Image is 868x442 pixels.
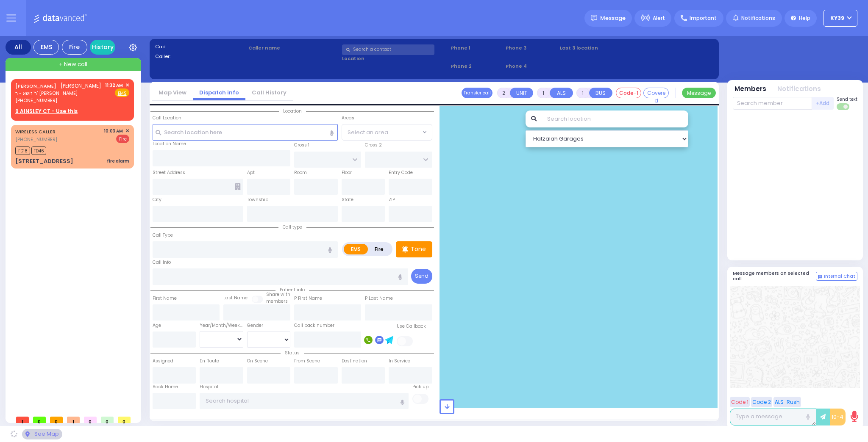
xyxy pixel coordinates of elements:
label: Turn off text [837,102,850,111]
label: In Service [389,358,410,365]
label: Destination [342,358,367,365]
label: Cross 2 [365,142,382,149]
div: fire alarm [107,158,129,164]
span: Important [690,14,717,22]
span: Phone 2 [451,63,503,70]
label: From Scene [294,358,320,365]
label: First Name [153,295,177,302]
span: 10:03 AM [104,128,123,134]
label: En Route [200,358,219,365]
label: Last Name [223,295,248,301]
button: Code 1 [730,397,750,407]
label: EMS [344,244,368,254]
label: Use Callback [397,323,426,330]
label: P Last Name [365,295,393,302]
span: 1 [16,417,29,423]
label: Street Address [153,169,185,176]
span: 0 [101,417,114,423]
label: Call Type [153,232,173,239]
button: Code 2 [751,397,772,407]
span: Location [279,108,306,114]
label: P First Name [294,295,322,302]
label: Apt [247,169,255,176]
label: ZIP [389,196,395,203]
label: Pick up [412,384,428,390]
label: State [342,196,353,203]
span: FD46 [31,146,46,155]
a: History [90,40,115,55]
label: Cad: [155,43,246,50]
button: Members [734,84,766,94]
span: Alert [653,14,665,22]
span: Patient info [275,287,309,293]
label: Gender [247,322,263,329]
span: Other building occupants [235,183,241,190]
div: All [6,40,31,55]
u: EMS [118,90,127,97]
span: ✕ [125,127,129,135]
label: Floor [342,169,352,176]
div: [STREET_ADDRESS] [15,157,73,166]
input: Search a contact [342,44,434,55]
button: KY39 [823,10,857,27]
a: Call History [245,88,293,97]
span: ✕ [125,82,129,89]
span: 0 [33,417,46,423]
button: ALS [550,88,573,98]
span: Phone 4 [506,63,557,70]
span: 1 [67,417,80,423]
label: Call Info [153,259,171,266]
label: Age [153,322,161,329]
label: Caller: [155,53,246,60]
input: Search location here [153,124,338,140]
span: [PHONE_NUMBER] [15,97,57,104]
span: Send text [837,96,857,102]
span: Message [600,14,626,22]
a: [PERSON_NAME] [15,83,56,89]
span: [PHONE_NUMBER] [15,136,57,143]
a: Map View [152,88,193,97]
span: Internal Chat [824,273,855,279]
a: Dispatch info [193,88,245,97]
label: Last 3 location [560,44,637,52]
input: Search location [542,110,688,127]
span: Phone 3 [506,44,557,52]
label: Room [294,169,307,176]
span: members [266,298,288,304]
span: + New call [59,60,87,69]
img: message.svg [591,15,597,21]
label: Assigned [153,358,173,365]
span: Select an area [348,128,388,137]
label: Hospital [200,384,218,390]
span: 0 [50,417,63,423]
label: Location Name [153,141,186,147]
span: [PERSON_NAME] [61,82,101,89]
button: Transfer call [462,88,492,98]
img: Logo [33,13,90,23]
span: 0 [84,417,97,423]
div: Year/Month/Week/Day [200,322,243,329]
button: Send [411,269,432,284]
label: Location [342,55,448,62]
label: On Scene [247,358,268,365]
h5: Message members on selected call [733,271,816,282]
button: Notifications [777,84,821,94]
label: Entry Code [389,169,413,176]
div: Fire [62,40,87,55]
span: KY39 [830,14,844,22]
label: Back Home [153,384,178,390]
button: Code-1 [616,88,641,98]
div: See map [22,429,62,439]
span: Call type [278,224,306,230]
label: Areas [342,115,354,122]
u: 9 AINSLEY CT - Use this [15,108,78,115]
span: 0 [118,417,131,423]
button: UNIT [510,88,533,98]
label: Township [247,196,268,203]
span: 11:32 AM [105,82,123,88]
label: Call Location [153,115,181,122]
button: Covered [643,88,669,98]
span: ר' זושא - ר' [PERSON_NAME] [15,90,101,97]
button: ALS-Rush [773,397,801,407]
label: Cross 1 [294,142,309,149]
